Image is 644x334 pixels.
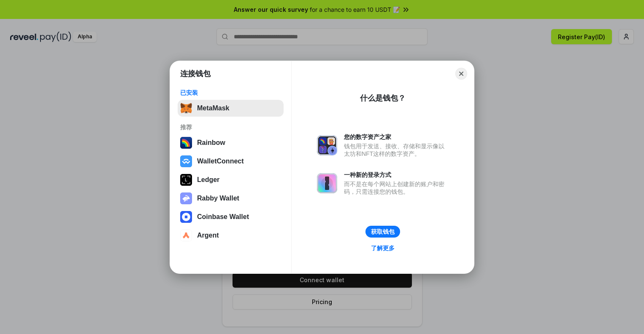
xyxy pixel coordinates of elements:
button: Close [455,68,467,80]
img: svg+xml,%3Csvg%20xmlns%3D%22http%3A%2F%2Fwww.w3.org%2F2000%2Fsvg%22%20width%3D%2228%22%20height%3... [180,174,192,186]
div: Coinbase Wallet [197,213,249,221]
button: MetaMask [178,100,284,117]
div: 而不是在每个网站上创建新的账户和密码，只需连接您的钱包。 [344,180,449,195]
h1: 连接钱包 [180,69,211,79]
img: svg+xml,%3Csvg%20xmlns%3D%22http%3A%2F%2Fwww.w3.org%2F2000%2Fsvg%22%20fill%3D%22none%22%20viewBox... [317,135,337,155]
div: 什么是钱包？ [360,93,406,103]
img: svg+xml,%3Csvg%20width%3D%2228%22%20height%3D%2228%22%20viewBox%3D%220%200%2028%2028%22%20fill%3D... [180,155,192,167]
a: 了解更多 [366,243,400,254]
div: 您的数字资产之家 [344,133,449,141]
div: Rabby Wallet [197,195,239,202]
div: 推荐 [180,123,281,131]
button: WalletConnect [178,153,284,170]
button: Rainbow [178,134,284,151]
button: Argent [178,227,284,244]
button: Ledger [178,171,284,188]
img: svg+xml,%3Csvg%20fill%3D%22none%22%20height%3D%2233%22%20viewBox%3D%220%200%2035%2033%22%20width%... [180,102,192,114]
button: Coinbase Wallet [178,208,284,225]
div: 一种新的登录方式 [344,171,449,179]
div: 钱包用于发送、接收、存储和显示像以太坊和NFT这样的数字资产。 [344,142,449,158]
div: Argent [197,232,219,239]
div: Ledger [197,176,219,184]
div: 获取钱包 [371,228,395,235]
img: svg+xml,%3Csvg%20width%3D%22120%22%20height%3D%22120%22%20viewBox%3D%220%200%20120%20120%22%20fil... [180,137,192,149]
div: WalletConnect [197,158,244,165]
button: Rabby Wallet [178,190,284,207]
img: svg+xml,%3Csvg%20width%3D%2228%22%20height%3D%2228%22%20viewBox%3D%220%200%2028%2028%22%20fill%3D... [180,230,192,241]
img: svg+xml,%3Csvg%20width%3D%2228%22%20height%3D%2228%22%20viewBox%3D%220%200%2028%2028%22%20fill%3D... [180,211,192,223]
img: svg+xml,%3Csvg%20xmlns%3D%22http%3A%2F%2Fwww.w3.org%2F2000%2Fsvg%22%20fill%3D%22none%22%20viewBox... [180,192,192,204]
div: MetaMask [197,104,229,112]
div: 已安装 [180,89,281,96]
div: 了解更多 [371,244,395,252]
img: svg+xml,%3Csvg%20xmlns%3D%22http%3A%2F%2Fwww.w3.org%2F2000%2Fsvg%22%20fill%3D%22none%22%20viewBox... [317,173,337,193]
button: 获取钱包 [365,226,400,238]
div: Rainbow [197,139,225,147]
